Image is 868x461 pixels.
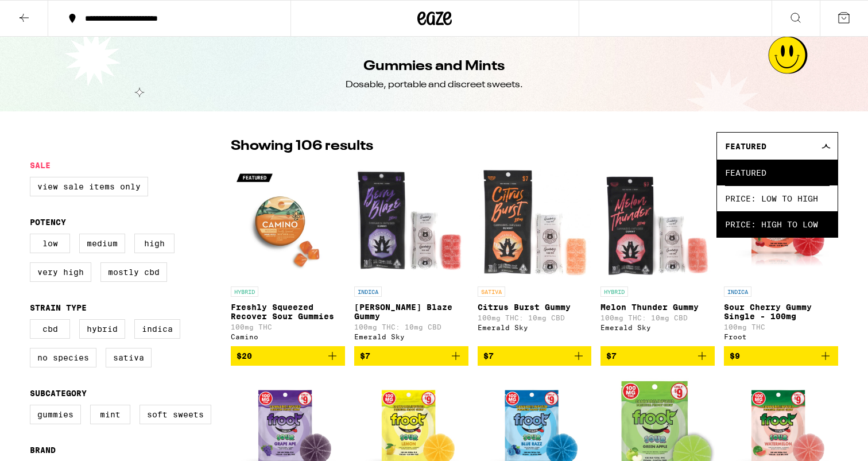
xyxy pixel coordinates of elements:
span: Featured [725,142,766,151]
a: Open page for Citrus Burst Gummy from Emerald Sky [478,166,592,346]
p: SATIVA [478,286,505,297]
legend: Brand [30,445,56,455]
button: Add to bag [724,346,838,366]
span: $9 [730,351,740,361]
p: 100mg THC: 10mg CBD [354,323,468,331]
div: Camino [231,333,345,340]
button: Add to bag [354,346,468,366]
label: Mostly CBD [100,262,167,282]
p: HYBRID [231,286,258,297]
span: $7 [606,351,617,361]
img: Camino - Freshly Squeezed Recover Sour Gummies [231,166,345,281]
p: 100mg THC: 10mg CBD [478,314,592,321]
label: No Species [30,348,96,367]
div: Emerald Sky [478,324,592,331]
div: Emerald Sky [600,324,715,331]
legend: Subcategory [30,389,87,398]
legend: Sale [30,161,51,170]
span: $7 [360,351,370,361]
p: 100mg THC [231,323,345,331]
span: $7 [483,351,494,361]
p: Melon Thunder Gummy [600,303,715,312]
span: Price: High to Low [725,211,830,237]
p: INDICA [354,286,382,297]
h1: Gummies and Mints [363,57,505,76]
button: Add to bag [478,346,592,366]
label: View Sale Items Only [30,177,148,196]
p: Freshly Squeezed Recover Sour Gummies [231,303,345,321]
img: Emerald Sky - Berry Blaze Gummy [354,166,468,281]
label: Low [30,234,70,253]
div: Dosable, portable and discreet sweets. [346,79,523,91]
div: Emerald Sky [354,333,468,340]
label: Very High [30,262,91,282]
p: Showing 106 results [231,137,373,156]
p: 100mg THC [724,323,838,331]
label: Mint [90,405,130,424]
p: Sour Cherry Gummy Single - 100mg [724,303,838,321]
p: [PERSON_NAME] Blaze Gummy [354,303,468,321]
a: Open page for Berry Blaze Gummy from Emerald Sky [354,166,468,346]
label: Hybrid [79,319,125,339]
p: HYBRID [600,286,628,297]
span: $20 [237,351,252,361]
label: Soft Sweets [139,405,211,424]
legend: Strain Type [30,303,87,312]
button: Add to bag [600,346,715,366]
span: Featured [725,160,830,185]
label: High [134,234,175,253]
button: Add to bag [231,346,345,366]
p: 100mg THC: 10mg CBD [600,314,715,321]
img: Emerald Sky - Melon Thunder Gummy [600,166,715,281]
img: Emerald Sky - Citrus Burst Gummy [478,166,592,281]
p: Citrus Burst Gummy [478,303,592,312]
p: INDICA [724,286,751,297]
span: Price: Low to High [725,185,830,211]
label: Sativa [106,348,152,367]
label: CBD [30,319,70,339]
a: Open page for Melon Thunder Gummy from Emerald Sky [600,166,715,346]
a: Open page for Freshly Squeezed Recover Sour Gummies from Camino [231,166,345,346]
a: Open page for Sour Cherry Gummy Single - 100mg from Froot [724,166,838,346]
div: Froot [724,333,838,340]
label: Gummies [30,405,81,424]
label: Medium [79,234,125,253]
legend: Potency [30,218,66,227]
label: Indica [134,319,180,339]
